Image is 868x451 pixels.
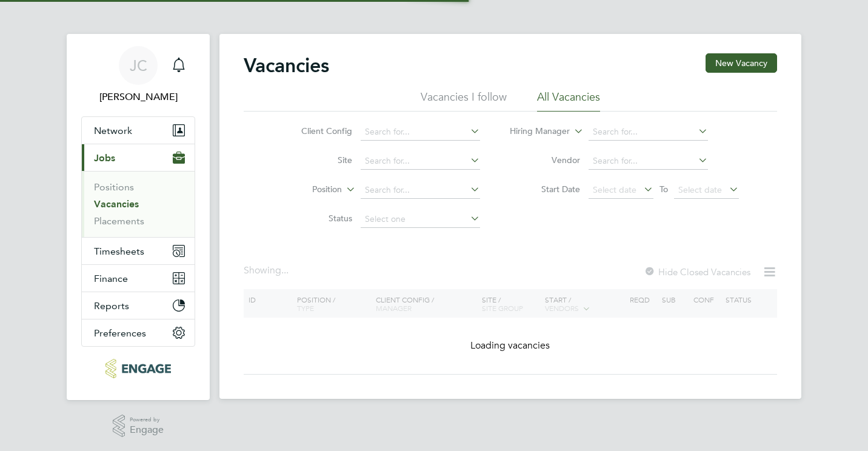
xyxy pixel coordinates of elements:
span: To [656,181,672,197]
span: Select date [593,184,636,195]
label: Start Date [510,184,580,195]
span: Preferences [94,327,146,339]
span: ... [281,264,289,276]
nav: Main navigation [67,34,210,400]
img: educationmattersgroup-logo-retina.png [105,359,170,378]
span: Select date [678,184,722,195]
button: Timesheets [82,238,195,264]
label: Client Config [282,125,352,136]
div: Showing [244,264,291,277]
label: Site [282,155,352,165]
label: Hide Closed Vacancies [644,266,750,278]
a: JC[PERSON_NAME] [81,46,195,104]
h2: Vacancies [244,53,329,78]
input: Select one [361,211,480,228]
button: Preferences [82,319,195,346]
button: Jobs [82,144,195,171]
input: Search for... [589,124,708,141]
a: Vacancies [94,198,139,210]
span: Powered by [130,415,164,425]
input: Search for... [361,182,480,199]
span: Engage [130,425,164,435]
label: Status [282,213,352,224]
span: James Carey [81,90,195,104]
div: Jobs [82,171,195,237]
span: Network [94,125,132,136]
label: Hiring Manager [500,125,570,138]
li: All Vacancies [537,90,600,112]
span: Finance [94,273,128,284]
button: New Vacancy [706,53,777,73]
input: Search for... [589,153,708,170]
a: Placements [94,215,144,227]
a: Go to home page [81,359,195,378]
button: Finance [82,265,195,292]
span: Timesheets [94,246,144,257]
span: Jobs [94,152,115,164]
button: Network [82,117,195,144]
label: Position [272,184,342,196]
li: Vacancies I follow [421,90,507,112]
input: Search for... [361,124,480,141]
span: JC [130,58,147,73]
input: Search for... [361,153,480,170]
button: Reports [82,292,195,319]
span: Reports [94,300,129,312]
a: Powered byEngage [113,415,164,438]
a: Positions [94,181,134,193]
label: Vendor [510,155,580,165]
